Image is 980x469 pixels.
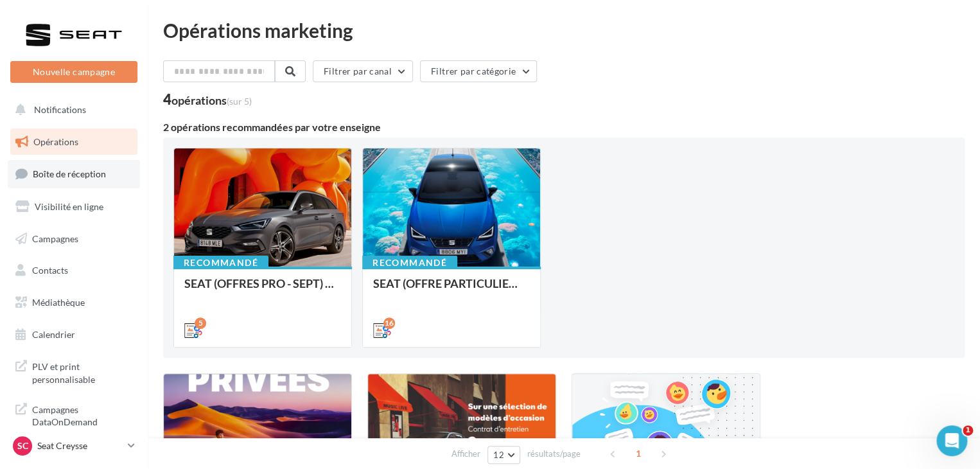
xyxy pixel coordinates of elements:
[35,201,103,212] span: Visibilité en ligne
[195,317,206,329] div: 5
[33,136,78,147] span: Opérations
[32,265,68,276] span: Contacts
[173,256,268,270] div: Recommandé
[32,401,132,429] span: Campagnes DataOnDemand
[33,168,106,179] span: Boîte de réception
[32,233,78,243] span: Campagnes
[10,61,137,83] button: Nouvelle campagne
[8,193,140,220] a: Visibilité en ligne
[420,60,537,82] button: Filtrer par catégorie
[8,160,140,188] a: Boîte de réception
[163,21,965,40] div: Opérations marketing
[8,396,140,434] a: Campagnes DataOnDemand
[17,439,28,452] span: SC
[171,94,252,106] div: opérations
[32,297,85,308] span: Médiathèque
[8,353,140,391] a: PLV et print personnalisable
[8,226,140,252] a: Campagnes
[227,96,252,107] span: (sur 5)
[362,256,457,270] div: Recommandé
[313,60,413,82] button: Filtrer par canal
[527,448,581,460] span: résultats/page
[8,96,135,123] button: Notifications
[163,93,252,107] div: 4
[451,448,480,460] span: Afficher
[628,443,649,464] span: 1
[8,321,140,348] a: Calendrier
[8,257,140,284] a: Contacts
[37,439,123,452] p: Seat Creysse
[8,289,140,316] a: Médiathèque
[10,434,137,458] a: SC Seat Creysse
[32,358,132,385] span: PLV et print personnalisable
[34,104,86,115] span: Notifications
[8,128,140,155] a: Opérations
[163,122,965,132] div: 2 opérations recommandées par votre enseigne
[32,329,75,340] span: Calendrier
[383,317,395,329] div: 16
[936,425,967,456] iframe: Intercom live chat
[184,277,341,303] div: SEAT (OFFRES PRO - SEPT) - SOCIAL MEDIA
[373,277,530,303] div: SEAT (OFFRE PARTICULIER - SEPT) - SOCIAL MEDIA
[487,446,520,464] button: 12
[493,450,504,460] span: 12
[963,425,973,436] span: 1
